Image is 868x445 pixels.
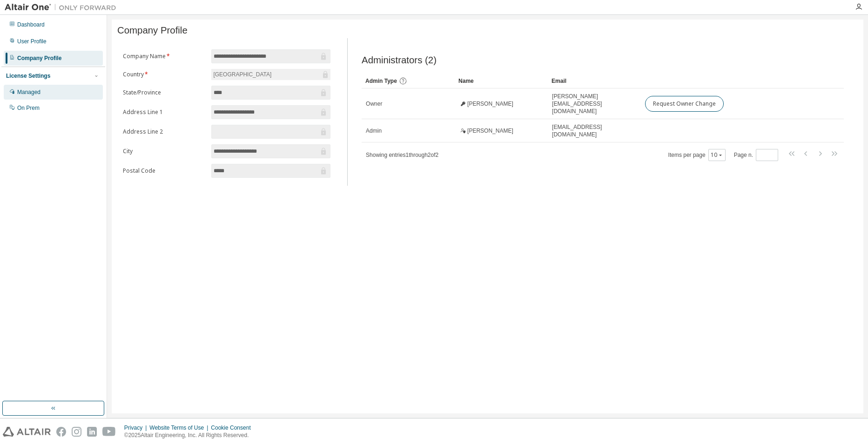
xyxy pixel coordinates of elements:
[212,69,273,80] div: [GEOGRAPHIC_DATA]
[365,78,397,84] span: Admin Type
[467,100,513,108] span: [PERSON_NAME]
[552,74,637,88] div: Email
[362,55,437,66] span: Administrators (2)
[56,427,66,437] img: facebook.svg
[366,127,382,135] span: Admin
[552,123,637,138] span: [EMAIL_ADDRESS][DOMAIN_NAME]
[458,74,544,88] div: Name
[117,25,188,36] span: Company Profile
[149,424,211,432] div: Website Terms of Use
[17,104,40,112] div: On Prem
[123,167,206,175] label: Postal Code
[124,424,149,432] div: Privacy
[552,93,637,115] span: [PERSON_NAME][EMAIL_ADDRESS][DOMAIN_NAME]
[645,96,724,112] button: Request Owner Change
[123,53,206,60] label: Company Name
[366,152,438,158] span: Showing entries 1 through 2 of 2
[17,21,45,28] div: Dashboard
[123,71,206,78] label: Country
[123,128,206,135] label: Address Line 2
[5,3,121,12] img: Altair One
[3,427,51,437] img: altair_logo.svg
[102,427,116,437] img: youtube.svg
[123,108,206,116] label: Address Line 1
[467,127,513,135] span: [PERSON_NAME]
[17,38,47,45] div: User Profile
[366,100,382,108] span: Owner
[123,148,206,155] label: City
[711,151,723,159] button: 10
[87,427,97,437] img: linkedin.svg
[17,88,40,96] div: Managed
[72,427,81,437] img: instagram.svg
[211,69,330,80] div: [GEOGRAPHIC_DATA]
[17,54,61,62] div: Company Profile
[124,432,256,439] p: © 2025 Altair Engineering, Inc. All Rights Reserved.
[734,149,778,161] span: Page n.
[123,89,206,96] label: State/Province
[668,149,726,161] span: Items per page
[211,424,256,432] div: Cookie Consent
[6,72,50,80] div: License Settings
